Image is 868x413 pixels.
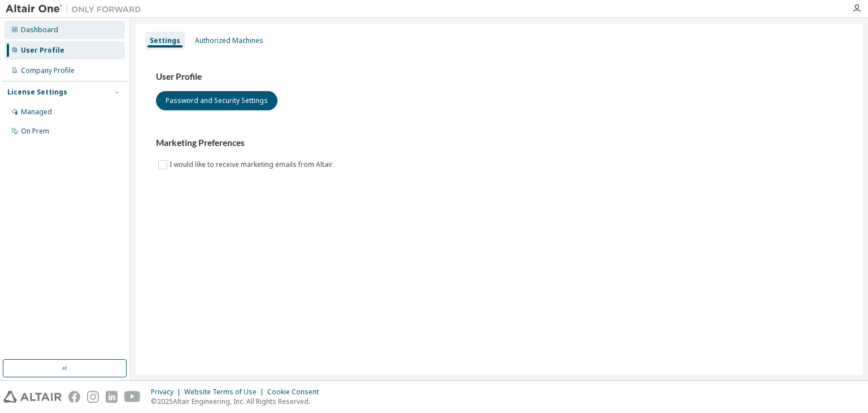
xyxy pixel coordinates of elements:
[124,391,141,403] img: youtube.svg
[150,36,180,45] div: Settings
[195,36,263,45] div: Authorized Machines
[21,25,58,35] div: Dashboard
[21,46,64,55] div: User Profile
[21,107,52,117] div: Managed
[151,397,325,406] p: © 2025 Altair Engineering, Inc. All Rights Reserved.
[151,388,184,397] div: Privacy
[21,66,75,75] div: Company Profile
[87,391,99,403] img: instagram.svg
[68,391,80,403] img: facebook.svg
[267,388,325,397] div: Cookie Consent
[106,391,118,403] img: linkedin.svg
[184,388,267,397] div: Website Terms of Use
[156,71,842,83] h3: User Profile
[6,3,147,15] img: Altair One
[7,88,67,97] div: License Settings
[156,91,277,110] button: Password and Security Settings
[3,391,62,403] img: altair_logo.svg
[21,127,49,136] div: On Prem
[156,137,842,149] h3: Marketing Preferences
[170,158,335,171] label: I would like to receive marketing emails from Altair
